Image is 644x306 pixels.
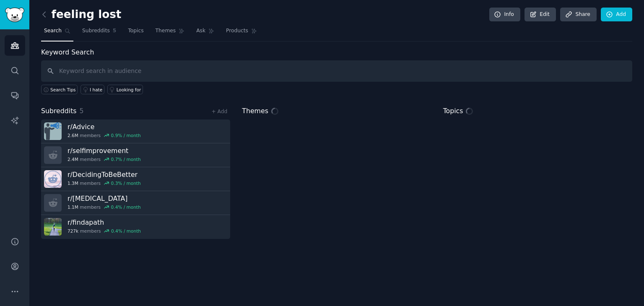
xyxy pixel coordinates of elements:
[68,122,141,131] h3: r/ Advice
[41,85,78,94] button: Search Tips
[68,170,141,179] h3: r/ DecidingToBeBetter
[113,27,117,35] span: 5
[443,106,463,117] span: Topics
[111,156,141,162] div: 0.7 % / month
[111,228,141,234] div: 0.4 % / month
[41,48,94,56] label: Keyword Search
[68,146,141,155] h3: r/ selfimprovement
[211,109,227,114] a: + Add
[44,122,62,140] img: Advice
[68,204,141,210] div: members
[68,180,141,186] div: members
[193,24,217,41] a: Ask
[41,8,121,21] h2: feeling lost
[68,156,78,162] span: 2.4M
[68,132,141,138] div: members
[196,27,205,35] span: Ask
[107,85,143,94] a: Looking for
[41,60,632,82] input: Keyword search in audience
[117,87,141,93] div: Looking for
[525,8,556,22] a: Edit
[560,8,596,22] a: Share
[82,27,110,35] span: Subreddits
[111,204,141,210] div: 0.4 % / month
[68,204,78,210] span: 1.1M
[68,218,141,227] h3: r/ findapath
[111,132,141,138] div: 0.9 % / month
[68,132,78,138] span: 2.6M
[44,170,62,188] img: DecidingToBeBetter
[68,228,78,234] span: 727k
[44,218,62,236] img: findapath
[44,27,62,35] span: Search
[242,106,268,117] span: Themes
[90,87,102,93] div: I hate
[41,24,73,41] a: Search
[79,24,119,41] a: Subreddits5
[125,24,146,41] a: Topics
[68,228,141,234] div: members
[41,191,230,215] a: r/[MEDICAL_DATA]1.1Mmembers0.4% / month
[68,180,78,186] span: 1.3M
[80,107,84,115] span: 5
[41,143,230,167] a: r/selfimprovement2.4Mmembers0.7% / month
[41,167,230,191] a: r/DecidingToBeBetter1.3Mmembers0.3% / month
[50,87,76,93] span: Search Tips
[156,27,176,35] span: Themes
[41,215,230,239] a: r/findapath727kmembers0.4% / month
[111,180,141,186] div: 0.3 % / month
[226,27,248,35] span: Products
[41,106,77,117] span: Subreddits
[5,8,24,22] img: GummySearch logo
[601,8,632,22] a: Add
[68,156,141,162] div: members
[223,24,260,41] a: Products
[68,194,141,203] h3: r/ [MEDICAL_DATA]
[128,27,143,35] span: Topics
[80,85,104,94] a: I hate
[489,8,520,22] a: Info
[153,24,188,41] a: Themes
[41,119,230,143] a: r/Advice2.6Mmembers0.9% / month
